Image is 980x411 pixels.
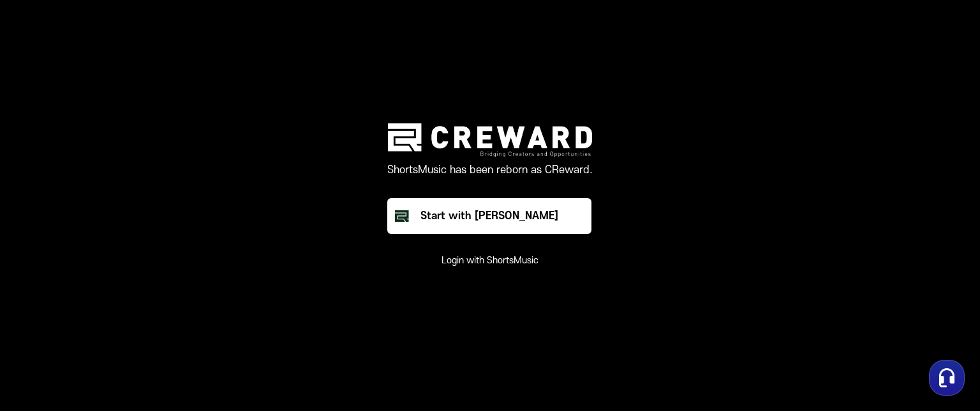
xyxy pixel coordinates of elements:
[387,198,593,234] a: Start with [PERSON_NAME]
[388,123,592,157] img: creward logo
[442,254,538,267] button: Login with ShortsMusic
[420,208,558,224] div: Start with [PERSON_NAME]
[387,198,591,234] button: Start with [PERSON_NAME]
[387,162,593,178] p: ShortsMusic has been reborn as CReward.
